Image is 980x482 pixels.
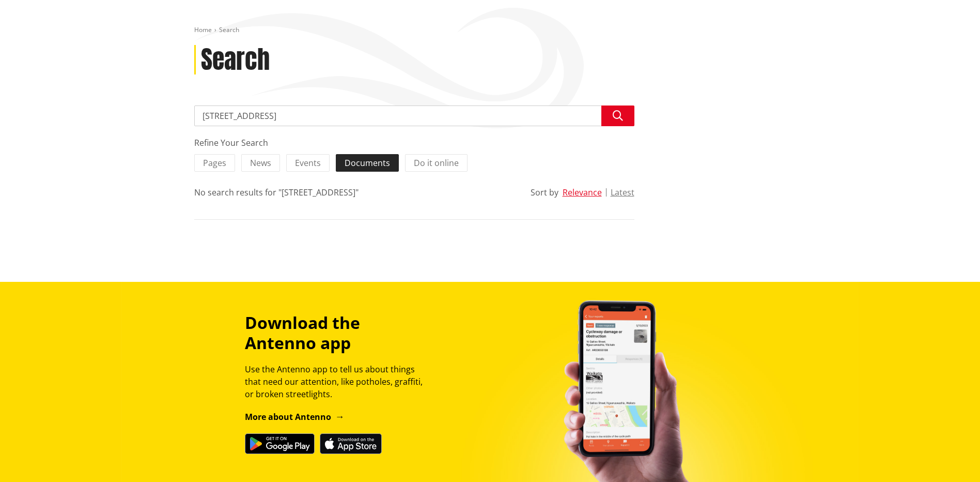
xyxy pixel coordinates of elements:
[194,25,212,34] a: Home
[611,188,634,197] button: Latest
[245,433,315,454] img: Get it on Google Play
[563,188,602,197] button: Relevance
[250,157,271,169] span: News
[531,186,558,199] div: Sort by
[194,137,634,149] div: Refine Your Search
[245,411,345,423] a: More about Antenno
[245,363,432,400] p: Use the Antenno app to tell us about things that need our attention, like potholes, graffiti, or ...
[194,186,359,199] div: No search results for "[STREET_ADDRESS]"
[201,45,270,75] h1: Search
[414,157,459,169] span: Do it online
[194,26,786,35] nav: breadcrumb
[345,157,390,169] span: Documents
[194,106,634,126] input: Search input
[245,313,432,353] h3: Download the Antenno app
[320,433,382,454] img: Download on the App Store
[219,25,239,34] span: Search
[295,157,321,169] span: Events
[203,157,226,169] span: Pages
[932,439,970,476] iframe: Messenger Launcher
